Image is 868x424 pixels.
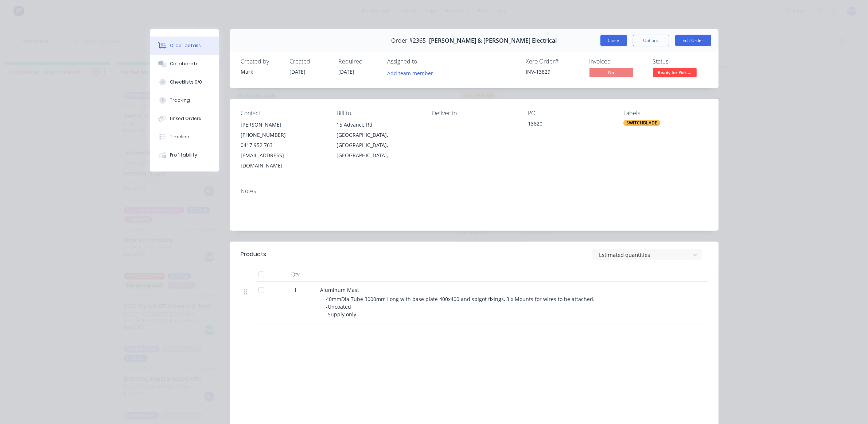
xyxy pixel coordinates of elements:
div: 15 Advance Rd [336,120,420,130]
div: 13820 [528,120,612,130]
div: Xero Order # [526,58,581,65]
div: [PERSON_NAME][PHONE_NUMBER]0417 952 763[EMAIL_ADDRESS][DOMAIN_NAME] [241,120,325,171]
button: Options [633,35,669,46]
div: Created by [241,58,281,65]
div: 15 Advance Rd[GEOGRAPHIC_DATA], [GEOGRAPHIC_DATA], [GEOGRAPHIC_DATA], [336,120,420,161]
div: Linked Orders [170,115,201,122]
div: Collaborate [170,61,199,67]
span: 1 [294,286,297,294]
div: [PHONE_NUMBER] [241,130,325,140]
button: Timeline [150,128,219,146]
button: Tracking [150,91,219,109]
div: Checklists 0/0 [170,79,202,85]
div: Deliver to [432,110,516,117]
button: Edit Order [675,35,711,46]
span: Aluminum Mast [320,286,359,293]
button: Close [600,35,627,46]
span: Order #2365 - [392,37,429,44]
div: SWITCHBLADE [623,120,660,126]
div: Products [241,250,266,259]
button: Ready for Pick ... [653,68,697,79]
button: Add team member [388,68,437,78]
button: Checklists 0/0 [150,73,219,91]
div: 0417 952 763 [241,140,325,150]
button: Profitability [150,146,219,164]
div: Assigned to [388,58,460,65]
span: [DATE] [290,68,306,75]
div: Bill to [336,110,420,117]
div: Timeline [170,134,189,140]
span: [PERSON_NAME] & [PERSON_NAME] Electrical [429,37,557,44]
button: Linked Orders [150,109,219,128]
span: Ready for Pick ... [653,68,697,77]
div: Created [290,58,330,65]
div: Qty [274,267,318,282]
div: [EMAIL_ADDRESS][DOMAIN_NAME] [241,150,325,171]
div: PO [528,110,612,117]
div: Mark [241,68,281,76]
button: Collaborate [150,55,219,73]
div: Order details [170,42,201,49]
div: [PERSON_NAME] [241,120,325,130]
div: Notes [241,188,708,194]
div: Labels [623,110,707,117]
span: [DATE] [339,68,355,75]
div: Contact [241,110,325,117]
span: 40mmDia Tube 3000mm Long with base plate 400x400 and spigot fixings, 3 x Mounts for wires to be a... [326,296,595,318]
div: INV-13829 [526,68,581,76]
button: Add team member [383,68,437,78]
div: Tracking [170,97,190,104]
span: No [589,68,633,77]
div: Invoiced [589,58,644,65]
div: Required [339,58,379,65]
div: [GEOGRAPHIC_DATA], [GEOGRAPHIC_DATA], [GEOGRAPHIC_DATA], [336,130,420,161]
div: Status [653,58,708,65]
div: Profitability [170,152,197,158]
button: Order details [150,36,219,55]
